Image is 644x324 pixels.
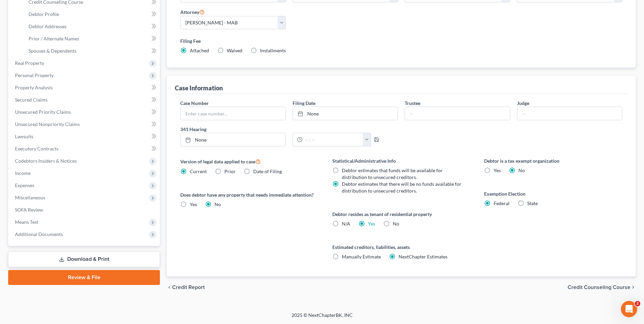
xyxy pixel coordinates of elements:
input: -- : -- [302,133,363,146]
span: State [527,200,538,206]
i: chevron_left [167,285,172,290]
a: Lawsuits [10,130,160,143]
span: Codebtors Insiders & Notices [15,158,77,164]
a: None [181,133,285,146]
input: -- [405,107,510,120]
input: -- [517,107,622,120]
label: Debtor is a tax exempt organization [484,157,622,164]
button: Credit Counseling Course chevron_right [568,285,636,290]
span: Yes [190,201,197,207]
span: Date of Filing [253,168,282,174]
a: None [293,107,398,120]
label: Debtor resides as tenant of residential property [332,211,471,218]
label: Version of legal data applied to case [180,157,318,165]
span: Credit Counseling Course [568,285,630,290]
a: Download & Print [8,251,160,267]
span: Installments [260,48,286,53]
span: Credit Report [172,285,205,290]
span: Debtor Profile [29,11,59,17]
label: Attorney [180,8,205,16]
label: Filing Date [293,100,315,107]
span: Yes [494,167,501,173]
button: chevron_left Credit Report [167,285,205,290]
span: Miscellaneous [15,195,45,200]
label: Estimated creditors, liabilities, assets [332,244,471,251]
span: Attached [190,48,209,53]
a: Unsecured Priority Claims [10,106,160,118]
label: Statistical/Administrative Info [332,157,471,164]
a: Debtor Addresses [23,20,160,33]
span: Personal Property [15,72,54,78]
a: Executory Contracts [10,143,160,155]
span: 2 [635,301,640,306]
a: Spouses & Dependents [23,45,160,57]
span: Expenses [15,182,34,188]
label: Judge [517,100,529,107]
i: chevron_right [630,285,636,290]
span: Current [190,168,207,174]
label: Trustee [405,100,420,107]
a: SOFA Review [10,204,160,216]
span: Income [15,170,31,176]
label: Filing Fee [180,37,622,44]
span: Unsecured Nonpriority Claims [15,121,80,127]
span: Debtor estimates that there will be no funds available for distribution to unsecured creditors. [342,181,461,194]
span: SOFA Review [15,207,43,213]
span: Debtor estimates that funds will be available for distribution to unsecured creditors. [342,167,443,180]
span: Prior [224,168,236,174]
span: Lawsuits [15,133,33,139]
a: Unsecured Nonpriority Claims [10,118,160,130]
a: Property Analysis [10,82,160,94]
input: Enter case number... [181,107,285,120]
span: Debtor Addresses [29,23,67,29]
span: Executory Contracts [15,146,58,151]
span: No [215,201,221,207]
span: Means Test [15,219,38,225]
span: No [393,221,399,227]
span: Unsecured Priority Claims [15,109,71,115]
label: 341 Hearing [177,126,401,133]
iframe: Intercom live chat [621,301,637,317]
span: Spouses & Dependents [29,48,76,54]
span: Real Property [15,60,44,66]
span: Prior / Alternate Names [29,36,79,41]
a: Prior / Alternate Names [23,33,160,45]
span: Waived [227,48,242,53]
label: Exemption Election [484,190,622,197]
a: Yes [368,221,375,227]
span: N/A [342,221,350,227]
a: Secured Claims [10,94,160,106]
span: Manually Estimate [342,254,381,259]
div: Case Information [175,84,223,92]
span: NextChapter Estimates [399,254,447,259]
span: Additional Documents [15,231,63,237]
span: No [518,167,525,173]
label: Case Number [180,100,209,107]
label: Does debtor have any property that needs immediate attention? [180,191,318,198]
span: Secured Claims [15,97,48,103]
div: 2025 © NextChapterBK, INC [129,312,516,324]
a: Debtor Profile [23,8,160,20]
span: Property Analysis [15,85,53,90]
a: Review & File [8,270,160,285]
span: Federal [494,200,510,206]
